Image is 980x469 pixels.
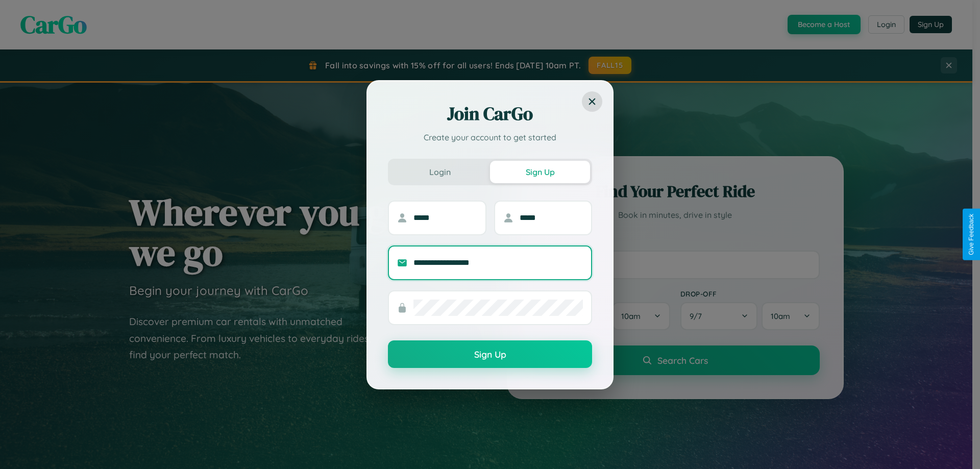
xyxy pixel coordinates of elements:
div: Give Feedback [968,214,975,255]
p: Create your account to get started [388,131,592,143]
button: Login [390,161,490,183]
h2: Join CarGo [388,102,592,126]
button: Sign Up [388,340,592,368]
button: Sign Up [490,161,590,183]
